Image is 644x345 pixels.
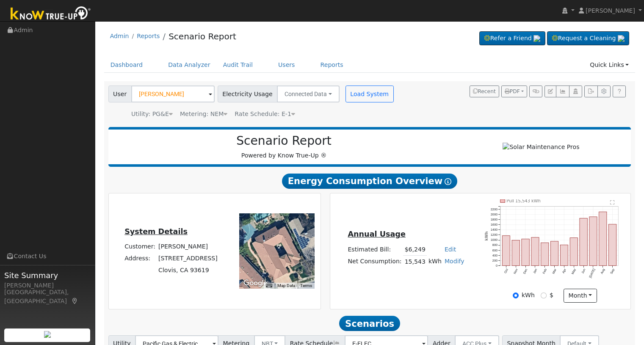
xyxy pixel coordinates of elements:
[513,293,519,298] input: kWh
[491,223,498,226] text: 1600
[235,110,295,117] span: Alias: HE1
[512,240,520,266] rect: onclick=""
[610,200,615,205] text: 
[345,86,394,102] button: Load System
[600,268,606,275] text: Aug
[445,246,456,253] a: Edit
[180,110,227,119] div: Metering: NEM
[445,258,464,265] a: Modify
[266,283,272,289] button: Keyboard shortcuts
[282,174,457,189] span: Energy Consumption Overview
[556,86,569,97] button: Multi-Series Graph
[113,134,456,160] div: Powered by Know True-Up ®
[403,243,427,256] td: $6,249
[564,289,597,303] button: month
[157,265,219,276] td: Clovis, CA 93619
[551,241,558,266] rect: onclick=""
[492,243,498,247] text: 800
[137,33,160,39] a: Reports
[241,278,269,289] img: Google
[123,241,157,253] td: Customer:
[272,57,301,73] a: Users
[586,7,635,14] span: [PERSON_NAME]
[542,268,547,274] text: Feb
[569,86,582,97] button: Login As
[110,33,129,39] a: Admin
[492,259,498,262] text: 200
[584,86,597,97] button: Export Interval Data
[505,88,520,94] span: PDF
[71,298,79,304] a: Map
[44,331,51,338] img: retrieve
[157,241,219,253] td: [PERSON_NAME]
[541,293,547,298] input: $
[124,227,188,236] u: System Details
[339,316,400,331] span: Scenarios
[123,253,157,265] td: Address:
[131,110,173,119] div: Utility: PG&E
[157,253,219,265] td: [STREET_ADDRESS]
[550,291,553,300] label: $
[589,217,597,266] rect: onclick=""
[544,86,556,97] button: Edit User
[533,35,540,42] img: retrieve
[4,270,91,281] span: Site Summary
[522,291,535,300] label: kWh
[6,5,95,24] img: Know True-Up
[613,86,626,97] a: Help Link
[492,248,498,252] text: 600
[491,213,498,216] text: 2000
[583,57,635,73] a: Quick Links
[580,218,587,266] rect: onclick=""
[491,207,498,211] text: 2200
[507,199,541,203] text: Pull 15,543 kWh
[479,31,545,46] a: Refer a Friend
[610,268,616,275] text: Sep
[581,268,586,274] text: Jun
[531,237,539,266] rect: onclick=""
[522,268,528,275] text: Dec
[522,239,529,266] rect: onclick=""
[427,256,443,268] td: kWh
[346,243,403,256] td: Estimated Bill:
[485,232,489,241] text: kWh
[108,86,132,102] span: User
[532,268,538,274] text: Jan
[491,228,498,232] text: 1400
[346,256,403,268] td: Net Consumption:
[547,31,629,46] a: Request a Cleaning
[552,268,558,275] text: Mar
[502,236,510,266] rect: onclick=""
[541,243,549,265] rect: onclick=""
[570,238,578,266] rect: onclick=""
[513,268,519,275] text: Nov
[314,57,350,73] a: Reports
[492,254,498,257] text: 400
[599,212,607,265] rect: onclick=""
[104,57,149,73] a: Dashboard
[277,283,295,289] button: Map Data
[131,86,215,102] input: Select a User
[561,268,567,274] text: Apr
[491,238,498,242] text: 1000
[241,278,269,289] a: Open this area in Google Maps (opens a new window)
[503,268,509,274] text: Oct
[4,288,91,306] div: [GEOGRAPHIC_DATA], [GEOGRAPHIC_DATA]
[348,230,405,238] u: Annual Usage
[618,35,625,42] img: retrieve
[169,31,236,41] a: Scenario Report
[589,268,596,279] text: [DATE]
[503,143,579,152] img: Solar Maintenance Pros
[218,86,277,102] span: Electricity Usage
[277,86,340,102] button: Connected Data
[4,281,91,290] div: [PERSON_NAME]
[470,86,499,97] button: Recent
[496,264,498,268] text: 0
[571,268,577,275] text: May
[162,57,217,73] a: Data Analyzer
[501,86,527,97] button: PDF
[403,256,427,268] td: 15,543
[117,134,451,148] h2: Scenario Report
[561,245,568,266] rect: onclick=""
[597,86,611,97] button: Settings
